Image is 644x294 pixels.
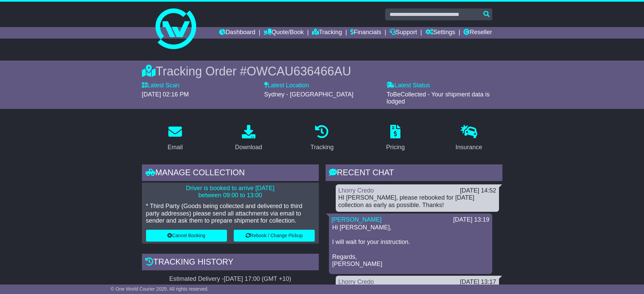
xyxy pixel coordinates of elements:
[350,27,381,39] a: Financials
[312,27,342,39] a: Tracking
[460,187,496,195] div: [DATE] 14:52
[264,91,353,98] span: Sydney - [GEOGRAPHIC_DATA]
[142,164,319,183] div: Manage collection
[425,27,455,39] a: Settings
[382,122,409,154] a: Pricing
[219,27,255,39] a: Dashboard
[167,143,183,152] div: Email
[456,143,482,152] div: Insurance
[142,91,189,98] span: [DATE] 02:16 PM
[390,27,417,39] a: Support
[142,275,319,283] div: Estimated Delivery -
[338,278,374,285] a: Lhorry Credo
[224,275,291,283] div: [DATE] 17:00 (GMT +10)
[163,122,187,154] a: Email
[460,278,496,286] div: [DATE] 13:17
[387,82,430,89] label: Latest Status
[264,82,309,89] label: Latest Location
[146,203,315,225] p: * Third Party (Goods being collected and delivered to third party addresses) please send all atta...
[332,216,382,223] a: [PERSON_NAME]
[453,216,490,224] div: [DATE] 13:19
[234,230,315,242] button: Rebook / Change Pickup
[386,143,405,152] div: Pricing
[231,122,267,154] a: Download
[247,64,351,78] span: OWCAU636466AU
[338,187,374,194] a: Lhorry Credo
[142,254,319,272] div: Tracking history
[451,122,487,154] a: Insurance
[146,185,315,199] p: Driver is booked to arrive [DATE] between 09:00 to 13:00
[310,143,333,152] div: Tracking
[338,194,496,209] div: HI [PERSON_NAME], please rebooked for [DATE] collection as early as possible. Thanks!
[111,286,209,292] span: © One World Courier 2025. All rights reserved.
[142,82,180,89] label: Latest Scan
[387,91,490,105] span: ToBeCollected - Your shipment data is lodged
[235,143,262,152] div: Download
[332,224,489,268] p: Hi [PERSON_NAME], I will wait for your instruction. Regards, [PERSON_NAME]
[463,27,492,39] a: Reseller
[306,122,338,154] a: Tracking
[264,27,304,39] a: Quote/Book
[142,64,502,78] div: Tracking Order #
[326,164,502,183] div: RECENT CHAT
[146,230,227,242] button: Cancel Booking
